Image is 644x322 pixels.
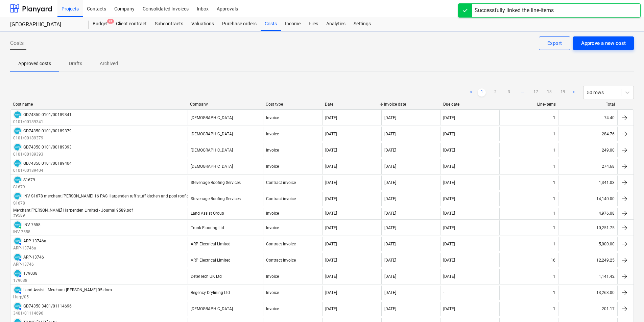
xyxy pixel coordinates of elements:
p: ARP-13746a [13,245,46,251]
div: Contract invoice [266,180,296,185]
p: 0101/00189404 [13,168,72,173]
div: [DATE] [384,132,396,136]
div: Total [561,102,615,107]
p: Approved costs [18,60,51,67]
div: [DEMOGRAPHIC_DATA] [191,115,233,120]
iframe: Chat Widget [610,290,644,322]
img: xero.svg [14,238,21,244]
p: S1679 [13,184,35,190]
a: Budget9+ [89,17,112,31]
a: Previous page [467,88,475,97]
div: [DATE] [325,211,337,216]
p: Drafts [67,60,84,67]
div: [DATE] [325,115,337,120]
div: [DATE] [384,115,396,120]
a: Page 3 [505,88,513,97]
span: Costs [10,39,24,47]
div: Successfully linked the line-items [475,6,554,15]
div: 1 [553,148,555,153]
div: Invoice has been synced with Xero and its status is currently AUTHORISED [13,253,22,262]
img: xero.svg [14,177,21,183]
img: xero.svg [14,144,21,151]
div: Invoice has been synced with Xero and its status is currently PAID [13,220,22,229]
div: [DATE] [325,180,337,185]
div: Invoice [266,225,279,230]
div: [DATE] [443,274,455,279]
div: [DATE] [325,148,337,153]
a: Page 1 is your current page [478,88,486,97]
div: [DATE] [443,115,455,120]
div: [DATE] [384,242,396,246]
p: INV-7558 [13,229,41,235]
div: [DATE] [384,148,396,153]
div: - [443,290,444,295]
div: Land Assist Group [191,211,224,216]
div: GD74350 3401/01114696 [23,304,72,308]
div: ARP-13746 [23,255,44,260]
a: Client contract [112,17,151,31]
div: [DATE] [325,274,337,279]
p: 179038 [13,278,38,284]
div: [DATE] [325,164,337,169]
div: Budget [89,17,112,31]
div: [DATE] [443,225,455,230]
div: Export [547,39,562,48]
div: [DEMOGRAPHIC_DATA] [191,148,233,153]
div: [DATE] [384,225,396,230]
div: ARP Electrical Limited [191,242,231,246]
div: Cost name [13,102,185,107]
div: Merchant [PERSON_NAME] Harpenden Limited - Journal 9589.pdf [13,208,133,213]
div: [DATE] [325,306,337,311]
div: Contract invoice [266,242,296,246]
a: Page 2 [491,88,499,97]
a: Subcontracts [151,17,187,31]
div: [DATE] [443,132,455,136]
span: 9+ [107,19,114,24]
div: Invoice [266,306,279,311]
div: [DATE] [443,180,455,185]
div: GD74350 0101/00189379 [23,129,72,133]
div: [DATE] [443,211,455,216]
img: xero.svg [14,111,21,118]
a: Valuations [187,17,218,31]
div: [DATE] [443,306,455,311]
div: [DATE] [443,196,455,201]
img: xero.svg [14,303,21,310]
a: Settings [350,17,375,31]
div: Invoice has been synced with Xero and its status is currently DRAFT [13,176,22,184]
div: Invoice [266,132,279,136]
p: #9589 [13,213,134,218]
div: Regency Drylining Ltd [191,290,230,295]
a: Files [305,17,322,31]
div: Invoice [266,148,279,153]
div: [DATE] [325,132,337,136]
div: [DATE] [325,225,337,230]
img: xero.svg [14,254,21,261]
div: [DATE] [384,306,396,311]
div: Invoice has been synced with Xero and its status is currently AUTHORISED [13,286,22,294]
div: Due date [443,102,497,107]
div: 1 [553,132,555,136]
div: 1 [553,196,555,201]
div: Invoice has been synced with Xero and its status is currently DRAFT [13,127,22,135]
div: DeterTech UK Ltd [191,274,222,279]
div: 1 [553,180,555,185]
div: Contract invoice [266,196,296,201]
a: Analytics [322,17,350,31]
div: INV-7558 [23,222,41,227]
a: ... [518,88,526,97]
p: ARP-13746 [13,262,44,267]
div: 1 [553,290,555,295]
div: Invoice has been synced with Xero and its status is currently AUTHORISED [13,302,22,311]
img: xero.svg [14,270,21,277]
p: Harp/05 [13,294,112,300]
div: 74.40 [558,110,617,125]
div: Trunk Flooring Ltd [191,225,224,230]
p: 0101/00189393 [13,152,72,157]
